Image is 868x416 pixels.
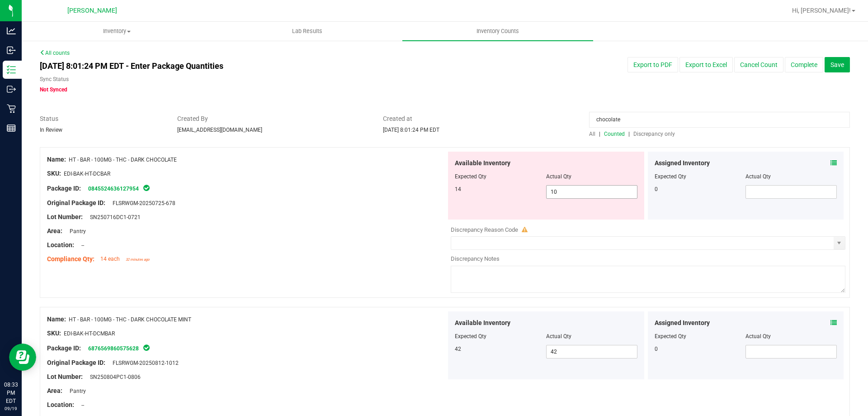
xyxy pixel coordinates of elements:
[589,131,599,137] a: All
[655,185,746,193] div: 0
[47,316,66,323] span: Name:
[142,183,151,192] span: In Sync
[383,127,439,133] span: [DATE] 8:01:24 PM EDT
[88,186,139,192] a: 0845524636127954
[47,344,81,352] span: Package ID:
[280,27,335,35] span: Lab Results
[85,374,141,380] span: SN250804PC1-0806
[40,50,70,56] a: All counts
[100,256,120,262] span: 14 each
[7,124,16,133] inline-svg: Reports
[655,332,746,340] div: Expected Qty
[67,7,117,14] span: [PERSON_NAME]
[47,213,83,220] span: Lot Number:
[47,387,62,394] span: Area:
[825,57,850,72] button: Save
[4,381,18,405] p: 08:33 PM EDT
[455,173,486,180] span: Expected Qty
[7,65,16,74] inline-svg: Inventory
[464,27,531,35] span: Inventory Counts
[589,112,850,128] input: Type item name or package id
[64,330,115,337] span: EDI-BAK-HT-DCMBAR
[655,158,710,168] span: Assigned Inventory
[65,388,86,394] span: Pantry
[627,57,678,72] button: Export to PDF
[628,131,630,137] span: |
[7,104,16,113] inline-svg: Retail
[88,345,139,352] a: 6876569860575628
[602,131,628,137] a: Counted
[792,7,851,14] span: Hi, [PERSON_NAME]!
[77,242,84,249] span: --
[7,26,16,35] inline-svg: Analytics
[631,131,675,137] a: Discrepancy only
[47,330,61,337] span: SKU:
[22,27,212,35] span: Inventory
[47,227,62,234] span: Area:
[7,85,16,94] inline-svg: Outbound
[22,22,212,41] a: Inventory
[142,343,151,352] span: In Sync
[455,333,486,339] span: Expected Qty
[108,360,179,366] span: FLSRWGM-20250812-1012
[455,158,510,168] span: Available Inventory
[599,131,600,137] span: |
[47,170,61,177] span: SKU:
[455,346,461,352] span: 42
[47,156,66,163] span: Name:
[40,62,507,71] h4: [DATE] 8:01:24 PM EDT - Enter Package Quantities
[546,333,571,339] span: Actual Qty
[47,255,94,263] span: Compliance Qty:
[47,373,83,380] span: Lot Number:
[177,127,262,133] span: [EMAIL_ADDRESS][DOMAIN_NAME]
[108,200,175,206] span: FLSRWGM-20250725-678
[69,157,177,163] span: HT - BAR - 100MG - THC - DARK CHOCOLATE
[69,316,191,323] span: HT - BAR - 100MG - THC - DARK CHOCOLATE MINT
[40,127,62,133] span: In Review
[633,131,675,137] span: Discrepancy only
[7,46,16,55] inline-svg: Inbound
[455,318,510,328] span: Available Inventory
[4,405,18,412] p: 09/19
[47,199,105,206] span: Original Package ID:
[40,86,67,93] span: Not Synced
[834,237,845,249] span: select
[65,228,86,234] span: Pantry
[655,318,710,328] span: Assigned Inventory
[655,345,746,353] div: 0
[734,57,783,72] button: Cancel Count
[547,186,637,198] input: 10
[47,359,105,366] span: Original Package ID:
[451,254,845,263] div: Discrepancy Notes
[547,345,637,358] input: 42
[177,114,370,124] span: Created By
[212,22,402,41] a: Lab Results
[47,401,74,408] span: Location:
[85,214,141,220] span: SN250716DC1-0721
[40,75,69,83] label: Sync Status
[47,185,81,192] span: Package ID:
[47,241,74,249] span: Location:
[745,172,837,181] div: Actual Qty
[64,171,110,177] span: EDI-BAK-HT-DCBAR
[785,57,823,72] button: Complete
[9,344,36,371] iframe: Resource center
[455,186,461,192] span: 14
[77,402,84,408] span: --
[745,332,837,340] div: Actual Qty
[546,173,571,180] span: Actual Qty
[402,22,593,41] a: Inventory Counts
[604,131,625,137] span: Counted
[679,57,733,72] button: Export to Excel
[830,61,844,68] span: Save
[451,226,518,233] span: Discrepancy Reason Code
[40,114,164,124] span: Status
[589,131,595,137] span: All
[126,258,150,262] span: 32 minutes ago
[383,114,576,124] span: Created at
[655,172,746,181] div: Expected Qty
